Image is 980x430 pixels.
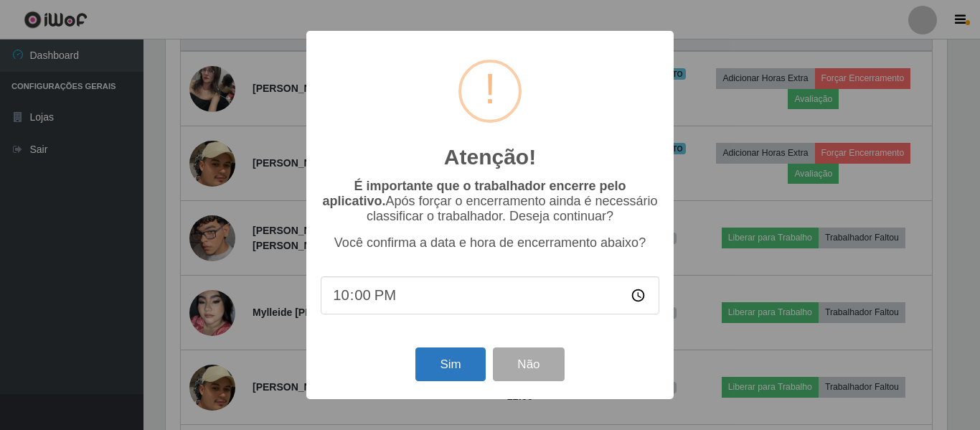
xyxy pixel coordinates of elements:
[322,179,626,208] b: É importante que o trabalhador encerre pelo aplicativo.
[321,179,659,224] p: Após forçar o encerramento ainda é necessário classificar o trabalhador. Deseja continuar?
[415,347,485,381] button: Sim
[321,235,659,251] p: Você confirma a data e hora de encerramento abaixo?
[444,144,536,170] h2: Atenção!
[493,347,564,381] button: Não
